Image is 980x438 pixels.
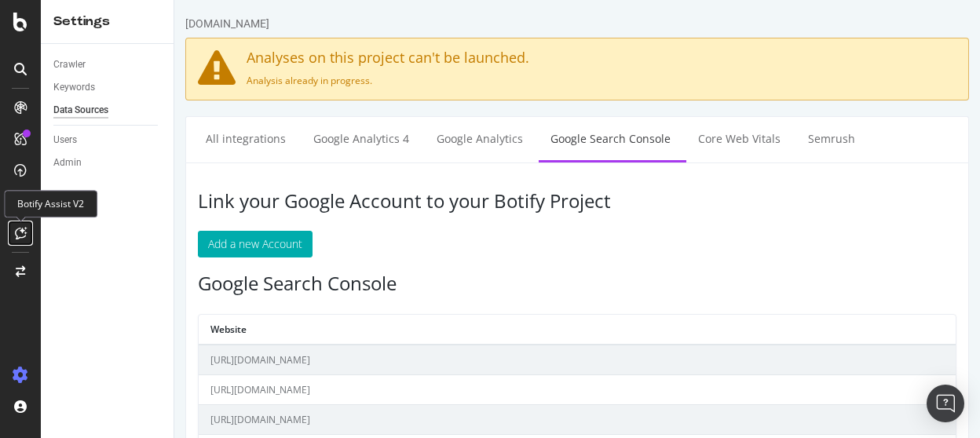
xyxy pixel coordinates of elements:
[53,132,163,148] a: Users
[24,273,782,294] h3: Google Search Console
[4,190,97,217] div: Botify Assist V2
[24,345,781,375] td: [URL][DOMAIN_NAME]
[24,74,782,87] p: Analysis already in progress.
[53,79,95,96] div: Keywords
[250,117,360,160] a: Google Analytics
[53,102,108,119] div: Data Sources
[512,117,618,160] a: Core Web Vitals
[24,375,781,405] td: [URL][DOMAIN_NAME]
[53,79,163,96] a: Keywords
[53,132,77,148] div: Users
[53,13,161,31] div: Settings
[53,57,163,73] a: Crawler
[622,117,693,160] a: Semrush
[11,16,95,31] div: [DOMAIN_NAME]
[53,155,82,171] div: Admin
[53,102,163,119] a: Data Sources
[24,231,138,257] button: Add a new Account
[20,117,123,160] a: All integrations
[927,385,964,422] div: Open Intercom Messenger
[24,50,782,66] h4: Analyses on this project can't be launched.
[24,315,781,345] th: Website
[24,191,782,211] h3: Link your Google Account to your Botify Project
[24,405,781,435] td: [URL][DOMAIN_NAME]
[364,117,508,160] a: Google Search Console
[53,155,163,171] a: Admin
[127,117,247,160] a: Google Analytics 4
[53,57,86,73] div: Crawler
